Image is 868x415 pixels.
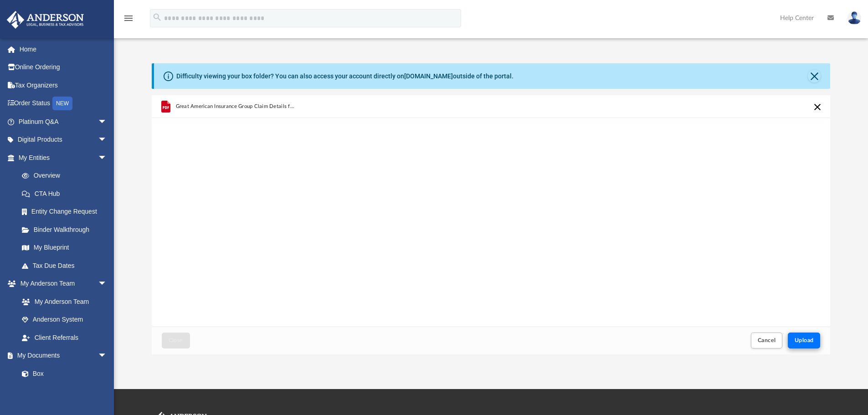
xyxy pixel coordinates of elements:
i: search [152,12,162,22]
a: My Entitiesarrow_drop_down [6,149,121,167]
a: Home [6,40,121,58]
a: My Blueprint [13,239,116,257]
a: My Anderson Teamarrow_drop_down [6,275,116,293]
a: Overview [13,167,121,185]
span: arrow_drop_down [98,347,116,365]
a: My Anderson Team [13,292,112,311]
a: Box [13,364,112,383]
a: Meeting Minutes [13,383,116,401]
button: Close [162,333,190,348]
a: Order StatusNEW [6,94,121,113]
a: Online Ordering [6,58,121,77]
img: Anderson Advisors Platinum Portal [4,11,87,29]
a: Anderson System [13,311,116,329]
button: Close [808,70,821,82]
span: arrow_drop_down [98,275,116,293]
span: Upload [795,338,814,343]
div: grid [152,95,831,327]
a: Platinum Q&Aarrow_drop_down [6,113,121,131]
a: Entity Change Request [13,203,121,221]
a: CTA Hub [13,184,121,203]
a: Tax Due Dates [13,256,121,275]
button: Upload [788,333,821,348]
button: Cancel [751,333,783,348]
a: My Documentsarrow_drop_down [6,347,116,365]
a: Digital Productsarrow_drop_down [6,131,121,149]
button: Cancel this upload [812,102,823,113]
div: Difficulty viewing your box folder? You can also access your account directly on outside of the p... [176,72,514,81]
a: menu [123,17,134,24]
a: Binder Walkthrough [13,220,121,239]
a: [DOMAIN_NAME] [404,72,453,80]
a: Tax Organizers [6,76,121,94]
span: Great American Insurance Group Claim Details for 2024.pdf [175,103,295,109]
img: User Pic [847,11,861,25]
span: Cancel [758,338,776,343]
div: NEW [52,97,72,110]
span: arrow_drop_down [98,131,116,149]
span: Close [169,338,183,343]
span: arrow_drop_down [98,113,116,131]
a: Client Referrals [13,328,116,347]
div: Upload [152,95,831,354]
span: arrow_drop_down [98,149,116,167]
i: menu [123,13,134,24]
